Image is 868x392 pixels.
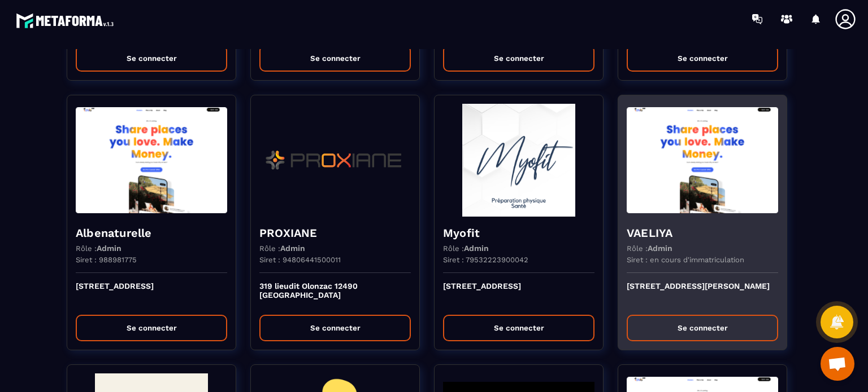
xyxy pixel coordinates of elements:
[627,225,778,241] h4: VAELIYA
[443,225,594,241] h4: Myofit
[443,315,594,341] button: Se connecter
[627,45,778,72] button: Se connecter
[259,315,411,341] button: Se connecter
[76,45,227,72] button: Se connecter
[280,244,305,253] span: Admin
[76,104,227,217] img: funnel-background
[627,281,778,306] p: [STREET_ADDRESS][PERSON_NAME]
[464,244,489,253] span: Admin
[821,347,854,381] div: Ouvrir le chat
[443,104,594,217] img: funnel-background
[648,244,672,253] span: Admin
[443,45,594,72] button: Se connecter
[76,244,121,253] p: Rôle :
[627,104,778,217] img: funnel-background
[259,104,411,217] img: funnel-background
[627,256,744,264] p: Siret : en cours d'immatriculation
[443,281,594,306] p: [STREET_ADDRESS]
[259,45,411,72] button: Se connecter
[627,244,672,253] p: Rôle :
[97,244,121,253] span: Admin
[259,281,411,306] p: 319 lieudit Olonzac 12490 [GEOGRAPHIC_DATA]
[76,225,227,241] h4: Albenaturelle
[443,256,528,264] p: Siret : 79532223900042
[76,256,137,264] p: Siret : 988981775
[259,225,411,241] h4: PROXIANE
[443,244,489,253] p: Rôle :
[259,244,305,253] p: Rôle :
[76,281,227,306] p: [STREET_ADDRESS]
[76,315,227,341] button: Se connecter
[259,256,341,264] p: Siret : 94806441500011
[16,10,118,31] img: logo
[627,315,778,341] button: Se connecter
